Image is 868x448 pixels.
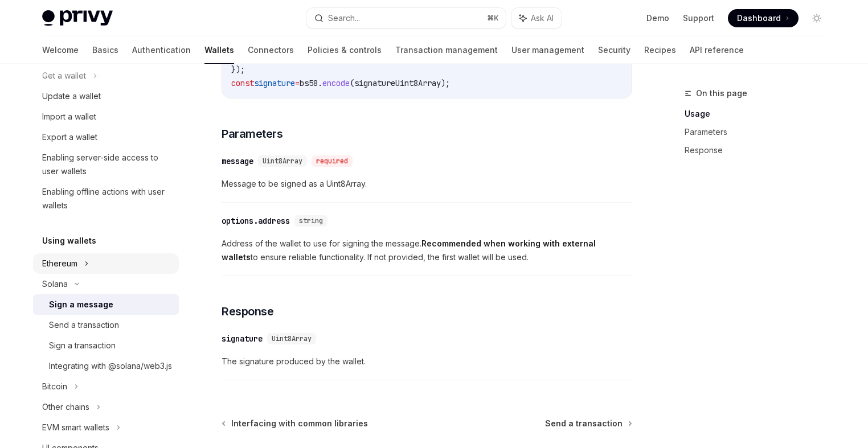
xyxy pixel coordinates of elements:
div: Other chains [42,400,89,414]
a: Security [598,36,630,64]
div: EVM smart wallets [42,421,109,434]
div: Sign a transaction [49,339,116,352]
img: light logo [42,10,113,26]
a: API reference [690,36,744,64]
a: Import a wallet [33,106,179,127]
div: signature [222,333,263,344]
button: Toggle dark mode [808,9,826,27]
h5: Using wallets [42,234,96,248]
div: Solana [42,277,68,291]
span: Ask AI [531,13,554,24]
a: Parameters [685,123,835,141]
button: Search...⌘K [306,8,506,28]
a: User management [511,36,584,64]
a: Demo [646,13,669,24]
div: message [222,155,253,167]
div: Export a wallet [42,130,97,144]
div: Update a wallet [42,89,101,103]
div: Enabling server-side access to user wallets [42,151,172,178]
span: signature [254,78,295,88]
a: Transaction management [395,36,498,64]
a: Authentication [132,36,191,64]
div: Import a wallet [42,110,96,124]
div: Integrating with @solana/web3.js [49,359,172,373]
a: Policies & controls [308,36,382,64]
span: signatureUint8Array [354,78,441,88]
div: Ethereum [42,257,77,270]
a: Welcome [42,36,79,64]
span: ( [350,78,354,88]
span: }); [231,64,245,75]
a: Interfacing with common libraries [223,418,368,429]
span: Response [222,303,273,319]
span: On this page [696,87,747,100]
span: . [318,78,322,88]
a: Recipes [644,36,676,64]
a: Sign a transaction [33,335,179,356]
a: Support [683,13,714,24]
a: Enabling server-side access to user wallets [33,147,179,182]
div: Search... [328,11,360,25]
div: Enabling offline actions with user wallets [42,185,172,212]
a: Sign a message [33,294,179,315]
span: const [231,78,254,88]
a: Dashboard [728,9,799,27]
a: Send a transaction [545,418,631,429]
span: Interfacing with common libraries [231,418,368,429]
span: bs58 [300,78,318,88]
span: encode [322,78,350,88]
div: options.address [222,215,290,227]
span: Dashboard [737,13,781,24]
div: Sign a message [49,298,113,311]
span: Parameters [222,126,282,142]
span: Send a transaction [545,418,623,429]
span: The signature produced by the wallet. [222,355,632,368]
span: Message to be signed as a Uint8Array. [222,177,632,191]
span: Uint8Array [263,157,302,166]
div: Send a transaction [49,318,119,332]
div: required [312,155,353,167]
a: Send a transaction [33,315,179,335]
a: Usage [685,105,835,123]
a: Wallets [204,36,234,64]
button: Ask AI [511,8,562,28]
a: Response [685,141,835,159]
span: Uint8Array [272,334,312,343]
span: ); [441,78,450,88]
span: string [299,216,323,225]
a: Update a wallet [33,86,179,106]
a: Enabling offline actions with user wallets [33,182,179,216]
a: Integrating with @solana/web3.js [33,356,179,376]
span: Address of the wallet to use for signing the message. to ensure reliable functionality. If not pr... [222,237,632,264]
a: Connectors [248,36,294,64]
span: ⌘ K [487,14,499,23]
a: Export a wallet [33,127,179,147]
a: Basics [92,36,118,64]
span: = [295,78,300,88]
div: Bitcoin [42,380,67,393]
